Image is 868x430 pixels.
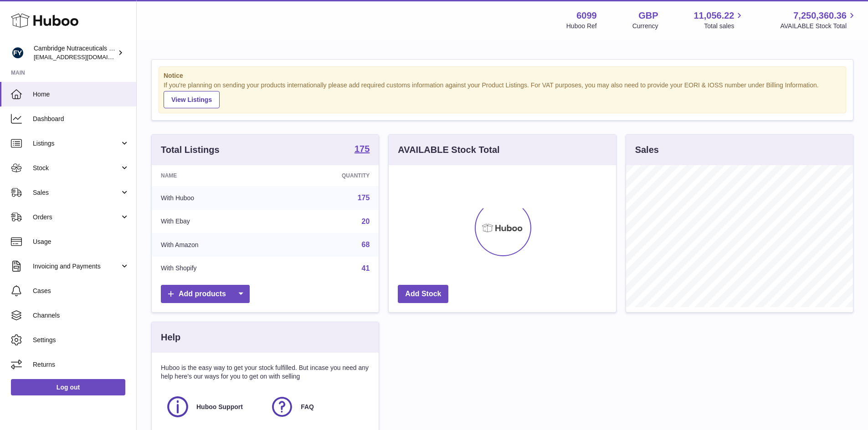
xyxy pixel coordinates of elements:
h3: Sales [635,144,659,156]
th: Quantity [276,165,379,186]
a: 41 [362,264,370,272]
h3: Help [161,331,180,344]
td: With Shopify [152,257,276,280]
strong: Notice [164,71,841,80]
th: Name [152,165,276,186]
div: Cambridge Nutraceuticals Ltd [34,44,116,61]
p: Huboo is the easy way to get your stock fulfilled. But incase you need any help here's our ways f... [161,364,370,381]
span: Total sales [704,22,745,30]
td: With Huboo [152,186,276,210]
span: AVAILABLE Stock Total [780,22,857,30]
span: Orders [33,213,120,222]
a: View Listings [164,91,220,108]
a: Log out [11,379,125,395]
span: FAQ [301,403,314,411]
a: 68 [362,241,370,248]
a: 175 [358,194,370,202]
span: Usage [33,238,129,246]
span: Listings [33,139,120,148]
span: Settings [33,336,129,344]
span: 7,250,360.36 [793,10,847,22]
td: With Ebay [152,210,276,233]
a: 11,056.22 Total sales [693,10,745,30]
span: Stock [33,164,120,172]
div: Currency [632,22,658,30]
a: 7,250,360.36 AVAILABLE Stock Total [780,10,857,30]
span: [EMAIL_ADDRESS][DOMAIN_NAME] [34,53,134,61]
strong: GBP [638,10,658,22]
img: huboo@camnutra.com [11,46,25,60]
span: Sales [33,188,120,197]
a: 20 [362,218,370,225]
span: Channels [33,311,129,320]
a: Huboo Support [165,395,261,419]
strong: 175 [354,144,370,153]
span: Dashboard [33,115,129,123]
a: FAQ [270,395,365,419]
span: Huboo Support [196,403,243,411]
a: 175 [354,144,370,155]
a: Add products [161,285,250,304]
span: Home [33,90,129,99]
strong: 6099 [576,10,597,22]
div: Huboo Ref [566,22,597,30]
div: If you're planning on sending your products internationally please add required customs informati... [164,81,841,108]
span: Invoicing and Payments [33,262,120,271]
span: Returns [33,360,129,369]
span: Cases [33,287,129,295]
a: Add Stock [398,285,448,304]
h3: Total Listings [161,144,220,156]
td: With Amazon [152,233,276,257]
h3: AVAILABLE Stock Total [398,144,499,156]
span: 11,056.22 [693,10,734,22]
